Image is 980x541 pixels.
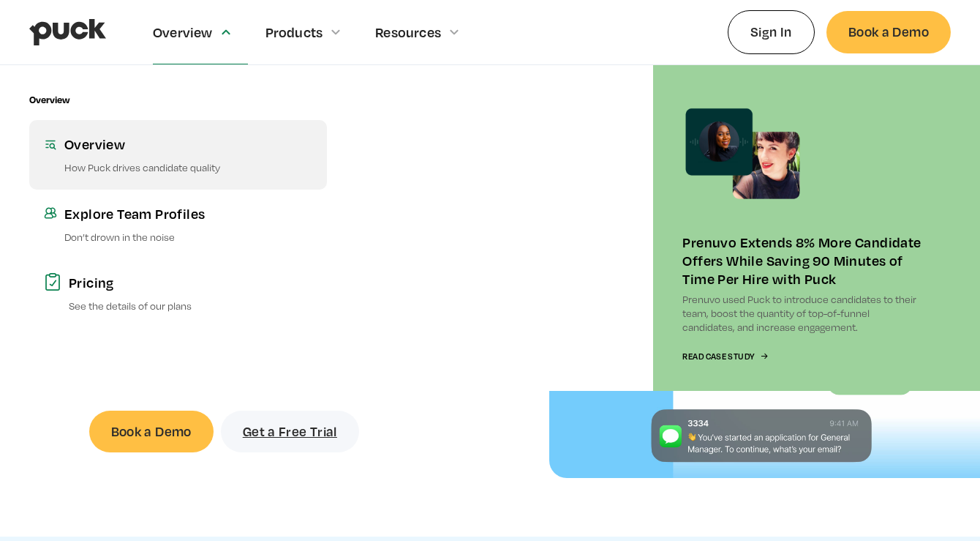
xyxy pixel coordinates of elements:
[29,94,69,105] div: Overview
[653,65,951,391] a: Prenuvo Extends 8% More Candidate Offers While Saving 90 Minutes of Time Per Hire with PuckPrenuv...
[221,411,359,452] a: Get a Free Trial
[682,352,754,362] div: Read Case Study
[728,10,815,53] a: Sign In
[69,299,312,313] p: See the details of our plans
[64,135,312,153] div: Overview
[682,292,921,335] p: Prenuvo used Puck to introduce candidates to their team, boost the quantity of top-of-funnel cand...
[64,160,312,174] p: How Puck drives candidate quality
[64,230,312,244] p: Don’t drown in the noise
[64,204,312,223] div: Explore Team Profiles
[826,11,951,53] a: Book a Demo
[29,258,327,327] a: PricingSee the details of our plans
[29,120,327,189] a: OverviewHow Puck drives candidate quality
[682,233,921,288] div: Prenuvo Extends 8% More Candidate Offers While Saving 90 Minutes of Time Per Hire with Puck
[69,273,312,291] div: Pricing
[153,24,213,40] div: Overview
[375,24,441,40] div: Resources
[89,411,214,452] a: Book a Demo
[29,190,327,258] a: Explore Team ProfilesDon’t drown in the noise
[265,24,323,40] div: Products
